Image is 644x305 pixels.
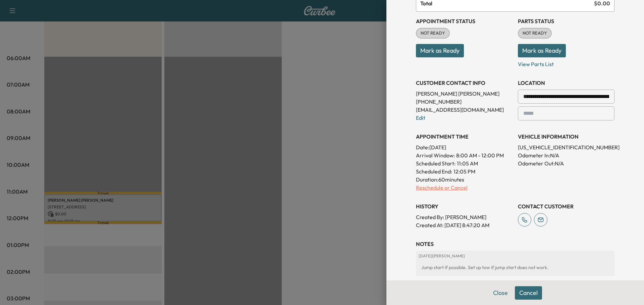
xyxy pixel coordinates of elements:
p: Duration: 60 minutes [416,175,513,184]
p: [EMAIL_ADDRESS][DOMAIN_NAME] [416,106,513,114]
button: Cancel [515,286,542,300]
p: Created At : [DATE] 8:47:20 AM [416,221,513,229]
h3: VEHICLE INFORMATION [518,133,614,141]
p: Arrival Window: [416,151,513,159]
a: Edit [416,114,425,121]
button: Mark as Ready [416,44,464,57]
p: [PHONE_NUMBER] [416,98,513,106]
div: Jump start if possible. Set up tow if jump start does not work. [419,261,612,273]
span: NOT READY [417,30,449,37]
p: [DATE] | [PERSON_NAME] [419,253,612,259]
h3: History [416,202,513,210]
p: [US_VEHICLE_IDENTIFICATION_NUMBER] [518,143,614,151]
h3: Parts Status [518,17,614,25]
h3: CUSTOMER CONTACT INFO [416,79,513,87]
p: Scheduled Start: [416,159,455,167]
p: Odometer Out: N/A [518,159,614,167]
p: View Parts List [518,57,614,68]
button: Mark as Ready [518,44,566,57]
p: Scheduled End: [416,167,452,175]
span: NOT READY [519,30,551,37]
span: 8:00 AM - 12:00 PM [456,151,504,159]
h3: CONTACT CUSTOMER [518,202,614,210]
h3: Appointment Status [416,17,513,25]
p: Odometer In: N/A [518,151,614,159]
h3: APPOINTMENT TIME [416,133,513,141]
p: Created By : [PERSON_NAME] [416,213,513,221]
p: Date: [DATE] [416,143,513,151]
p: [PERSON_NAME] [PERSON_NAME] [416,90,513,98]
h3: NOTES [416,240,614,248]
p: Reschedule or Cancel [416,184,513,192]
p: 12:05 PM [453,167,475,175]
h3: LOCATION [518,79,614,87]
button: Close [489,286,512,300]
p: 11:05 AM [457,159,478,167]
